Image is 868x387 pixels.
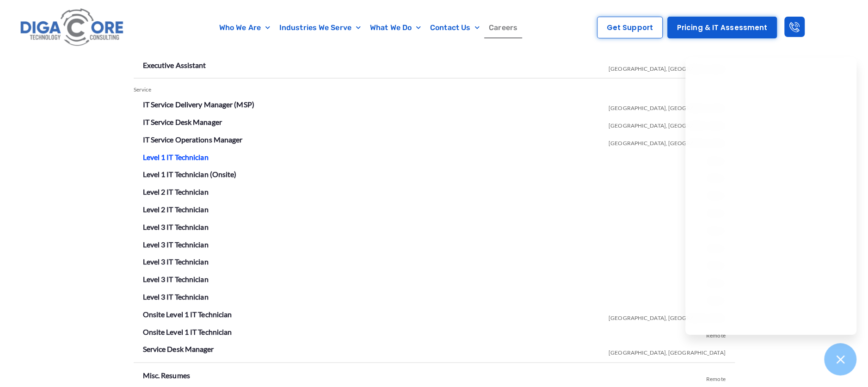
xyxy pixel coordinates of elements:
a: Pricing & IT Assessment [667,17,777,38]
img: Digacore logo 1 [18,5,127,51]
a: Onsite Level 1 IT Technician [143,310,232,319]
a: Level 2 IT Technician [143,205,209,214]
span: Pricing & IT Assessment [677,24,767,31]
a: Level 3 IT Technician [143,292,209,301]
span: [GEOGRAPHIC_DATA], [GEOGRAPHIC_DATA] [609,98,726,115]
a: Level 3 IT Technician [143,240,209,249]
a: Level 3 IT Technician [143,257,209,266]
span: [GEOGRAPHIC_DATA], [GEOGRAPHIC_DATA] [609,133,726,150]
span: Get Support [607,24,653,31]
a: Service Desk Manager [143,344,214,353]
a: Who We Are [215,17,275,38]
div: Service [134,83,735,97]
a: Level 1 IT Technician [143,153,209,161]
a: Level 3 IT Technician [143,275,209,283]
span: [GEOGRAPHIC_DATA], [GEOGRAPHIC_DATA] [609,342,726,360]
span: [GEOGRAPHIC_DATA], [GEOGRAPHIC_DATA] [609,115,726,133]
a: IT Service Desk Manager [143,117,222,126]
a: Misc. Resumes [143,371,190,380]
a: IT Service Operations Manager [143,135,243,144]
nav: Menu [171,17,566,38]
iframe: Chatgenie Messenger [685,57,856,335]
span: [GEOGRAPHIC_DATA], [GEOGRAPHIC_DATA] [609,58,726,76]
a: What We Do [365,17,425,38]
a: Onsite Level 1 IT Technician [143,327,232,336]
a: Get Support [597,17,663,38]
a: Executive Assistant [143,61,206,69]
a: Level 3 IT Technician [143,222,209,231]
a: IT Service Delivery Manager (MSP) [143,100,254,109]
a: Careers [484,17,522,38]
span: [GEOGRAPHIC_DATA], [GEOGRAPHIC_DATA] [609,307,726,325]
a: Contact Us [425,17,484,38]
a: Level 1 IT Technician (Onsite) [143,170,237,178]
a: Level 2 IT Technician [143,187,209,196]
a: Industries We Serve [275,17,365,38]
span: Remote [706,369,726,386]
